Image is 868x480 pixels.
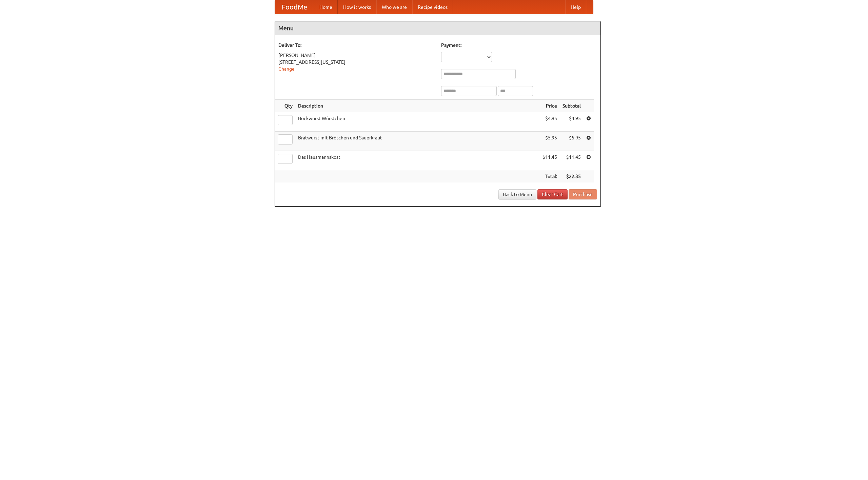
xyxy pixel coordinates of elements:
[295,151,540,170] td: Das Hausmannskost
[275,21,600,35] h4: Menu
[540,132,560,151] td: $5.95
[295,132,540,151] td: Bratwurst mit Brötchen und Sauerkraut
[275,0,314,14] a: FoodMe
[278,59,434,65] div: [STREET_ADDRESS][US_STATE]
[278,42,434,49] h5: Deliver To:
[338,0,376,14] a: How it works
[540,151,560,170] td: $11.45
[278,66,295,72] a: Change
[569,189,597,199] button: Purchase
[565,0,586,14] a: Help
[314,0,338,14] a: Home
[498,189,536,199] a: Back to Menu
[376,0,412,14] a: Who we are
[295,112,540,132] td: Bockwurst Würstchen
[441,42,597,49] h5: Payment:
[560,132,584,151] td: $5.95
[540,170,560,183] th: Total:
[278,52,434,59] div: [PERSON_NAME]
[412,0,453,14] a: Recipe videos
[560,100,584,112] th: Subtotal
[540,112,560,132] td: $4.95
[295,100,540,112] th: Description
[560,151,584,170] td: $11.45
[560,112,584,132] td: $4.95
[537,189,568,199] a: Clear Cart
[540,100,560,112] th: Price
[560,170,584,183] th: $22.35
[275,100,295,112] th: Qty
